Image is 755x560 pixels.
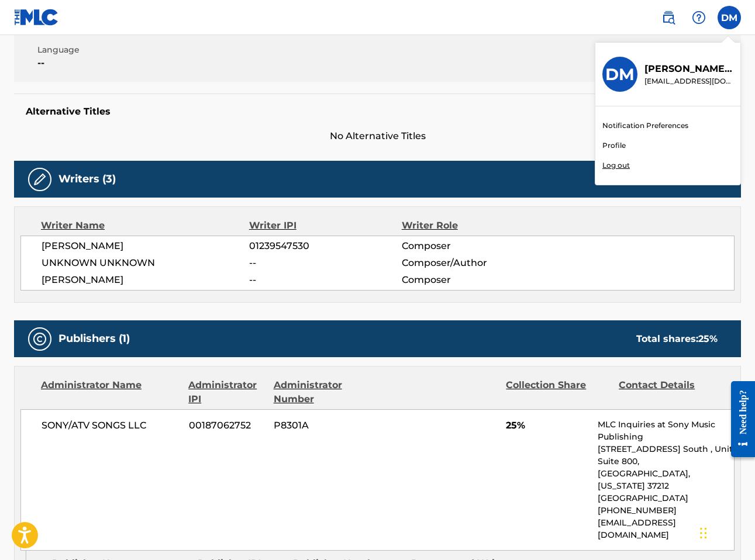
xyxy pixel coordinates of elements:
[657,6,680,29] a: Public Search
[698,333,718,344] span: 25 %
[58,172,116,186] h5: Writers (3)
[402,219,540,233] div: Writer Role
[189,419,265,433] span: 00187062752
[58,332,130,345] h5: Publishers (1)
[41,378,180,406] div: Administrator Name
[402,256,540,270] span: Composer/Author
[37,56,211,70] span: --
[37,44,211,56] span: Language
[598,419,734,443] p: MLC Inquiries at Sony Music Publishing
[14,9,59,26] img: MLC Logo
[249,219,402,233] div: Writer IPI
[636,332,718,346] div: Total shares:
[41,219,249,233] div: Writer Name
[602,140,626,151] a: Profile
[661,11,675,25] img: search
[249,239,401,253] span: 01239547530
[598,504,734,517] p: [PHONE_NUMBER]
[188,378,264,406] div: Administrator IPI
[687,6,711,29] div: Help
[605,64,635,85] h3: DM
[598,517,734,541] p: [EMAIL_ADDRESS][DOMAIN_NAME]
[42,419,180,433] span: SONY/ATV SONGS LLC
[249,273,401,287] span: --
[506,419,589,433] span: 25%
[598,492,734,504] p: [GEOGRAPHIC_DATA]
[14,129,741,143] span: No Alternative Titles
[598,443,734,468] p: [STREET_ADDRESS] South , Unit Suite 800,
[644,76,733,87] p: bugmeiners@gmail.com
[42,256,249,270] span: UNKNOWN UNKNOWN
[274,378,378,406] div: Administrator Number
[692,11,706,25] img: help
[598,468,734,492] p: [GEOGRAPHIC_DATA], [US_STATE] 37212
[402,239,540,253] span: Composer
[402,273,540,287] span: Composer
[42,239,249,253] span: [PERSON_NAME]
[249,256,401,270] span: --
[619,378,723,406] div: Contact Details
[722,372,755,466] iframe: Resource Center
[506,378,610,406] div: Collection Share
[26,106,729,117] h5: Alternative Titles
[644,62,733,76] p: David Meiners
[718,6,741,29] div: User Menu
[42,273,249,287] span: [PERSON_NAME]
[697,504,755,560] iframe: Chat Widget
[700,516,707,551] div: Drag
[602,160,630,171] p: Log out
[33,332,47,346] img: Publishers
[274,419,378,433] span: P8301A
[602,120,688,131] a: Notification Preferences
[33,172,47,186] img: Writers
